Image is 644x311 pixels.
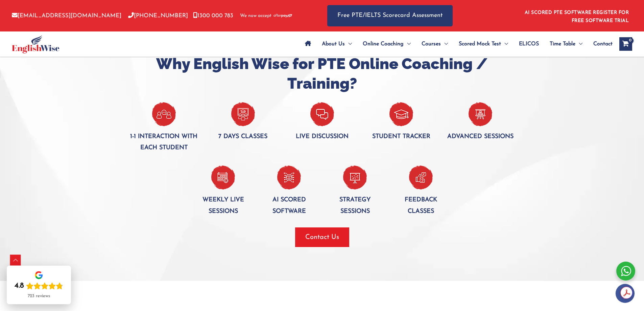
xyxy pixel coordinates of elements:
img: Live-discussion [310,102,334,126]
a: Time TableMenu Toggle [544,32,588,56]
img: _AI-Scored-Software [277,165,301,190]
a: CoursesMenu Toggle [416,32,453,56]
a: Scored Mock TestMenu Toggle [453,32,514,56]
img: 7-days-clasess [231,102,255,126]
p: Strategy Sessions [327,195,383,217]
h2: Why English Wise for PTE Online Coaching / Training? [129,54,515,94]
p: Advanced sessions [446,131,515,142]
span: We now accept [240,13,271,19]
span: Menu Toggle [345,32,352,56]
span: Menu Toggle [441,32,448,56]
span: Menu Toggle [404,32,411,56]
a: About UsMenu Toggle [316,32,357,56]
img: Afterpay-Logo [273,14,292,18]
span: Contact Us [305,232,339,242]
img: Weekly-live-session [211,165,235,190]
a: Online CoachingMenu Toggle [357,32,416,56]
img: white-facebook.png [616,284,635,303]
span: Scored Mock Test [459,32,501,56]
a: 1300 000 783 [193,13,233,19]
img: Feadback-classes [409,165,433,190]
span: Menu Toggle [501,32,508,56]
img: Advanced-session [469,102,492,126]
p: Feedback classes [393,195,449,217]
a: AI SCORED PTE SOFTWARE REGISTER FOR FREE SOFTWARE TRIAL [525,10,629,23]
span: Contact [593,32,613,56]
img: _student--Tracker [389,102,413,126]
span: Courses [422,32,441,56]
p: 1-1 interaction with each student [129,131,198,154]
a: [PHONE_NUMBER] [128,13,188,19]
span: Menu Toggle [575,32,582,56]
img: Streadgy-session [343,165,367,190]
div: 4.8 [15,281,24,291]
p: Live discussion [288,131,357,142]
div: 723 reviews [28,293,50,299]
img: One-to-one-inraction [152,102,176,126]
span: About Us [322,32,345,56]
div: Rating: 4.8 out of 5 [15,281,63,291]
a: ELICOS [514,32,544,56]
img: cropped-ew-logo [12,35,59,53]
nav: Site Navigation: Main Menu [300,32,613,56]
span: Time Table [550,32,575,56]
button: Contact Us [295,227,349,247]
p: Weekly live sessions [195,195,251,217]
a: Contact [588,32,613,56]
span: Online Coaching [363,32,404,56]
a: [EMAIL_ADDRESS][DOMAIN_NAME] [12,13,121,19]
p: Student tracker [367,131,436,142]
a: Free PTE/IELTS Scorecard Assessment [327,5,453,26]
a: View Shopping Cart, empty [619,37,632,51]
p: AI Scored software [261,195,317,217]
p: 7 days classes [209,131,278,142]
span: ELICOS [519,32,539,56]
aside: Header Widget 1 [521,5,632,27]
